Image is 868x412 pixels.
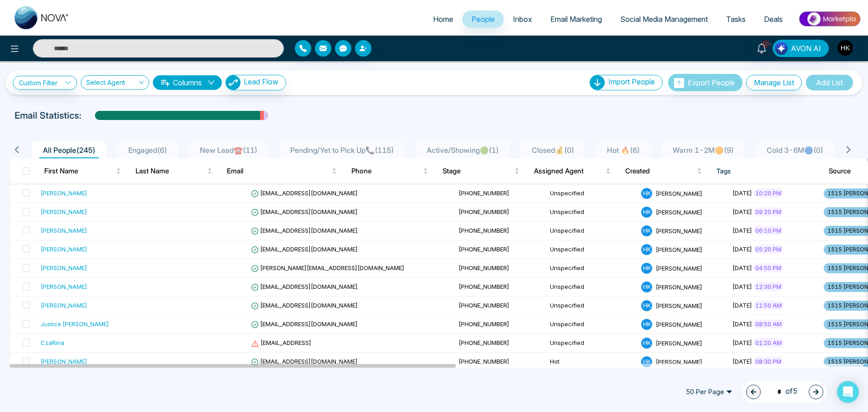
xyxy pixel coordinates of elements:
span: Home [433,15,453,24]
span: Stage [443,166,512,177]
th: Stage [435,158,527,184]
span: Email Marketing [550,15,602,24]
div: [PERSON_NAME] [41,301,87,310]
span: [EMAIL_ADDRESS][DOMAIN_NAME] [251,358,358,365]
span: of 5 [772,386,798,398]
td: Unspecified [546,222,638,240]
button: Lead Flow [225,75,286,90]
span: H K [641,225,652,236]
button: AVON AI [773,40,829,57]
span: [DATE] [732,358,752,365]
span: [DATE] [732,189,752,197]
span: [PHONE_NUMBER] [459,283,509,290]
span: [PHONE_NUMBER] [459,208,509,215]
span: 10+ [762,40,770,48]
span: New Lead☎️ ( 11 ) [196,146,261,155]
div: [PERSON_NAME] [41,245,87,254]
span: [PHONE_NUMBER] [459,245,509,253]
span: Inbox [513,15,532,24]
p: Email Statistics: [15,109,81,122]
th: First Name [37,158,128,184]
span: [DATE] [732,227,752,234]
span: [PERSON_NAME] [656,302,702,309]
span: [EMAIL_ADDRESS][DOMAIN_NAME] [251,208,358,215]
span: H K [641,356,652,367]
td: Unspecified [546,297,638,315]
span: Import People [608,77,655,86]
td: Unspecified [546,203,638,222]
button: Columnsdown [153,75,222,90]
span: [DATE] [732,264,752,271]
span: [PERSON_NAME] [656,208,702,215]
span: [PHONE_NUMBER] [459,339,509,346]
span: Social Media Management [620,15,708,24]
span: H K [641,319,652,330]
span: [PHONE_NUMBER] [459,302,509,309]
span: H K [641,188,652,199]
span: [PERSON_NAME] [656,358,702,365]
img: Lead Flow [226,75,241,90]
a: Custom Filter [13,76,77,90]
td: Unspecified [546,315,638,334]
a: Tasks [717,10,755,28]
a: Social Media Management [611,10,717,28]
div: [PERSON_NAME] [41,282,87,291]
span: Phone [351,166,421,177]
th: Assigned Agent [527,158,618,184]
span: Pending/Yet to Pick Up📞 ( 115 ) [287,146,397,155]
a: Inbox [504,10,541,28]
span: Hot 🔥 ( 6 ) [603,146,643,155]
div: Justice [PERSON_NAME] [41,319,109,329]
span: Warm 1-2M🟠 ( 9 ) [669,146,737,155]
img: Nova CRM Logo [15,6,69,29]
span: H K [641,263,652,274]
span: 04:50 PM [753,263,783,272]
a: Home [424,10,462,28]
span: 10:20 PM [753,188,783,198]
span: Cold 3-6M🔵 ( 0 ) [763,146,827,155]
img: User Avatar [837,40,853,56]
span: [DATE] [732,283,752,290]
span: Engaged ( 6 ) [125,146,171,155]
span: 50 Per Page [680,385,739,399]
th: Phone [344,158,435,184]
span: [EMAIL_ADDRESS] [251,339,311,346]
span: [EMAIL_ADDRESS][DOMAIN_NAME] [251,302,358,309]
span: [PERSON_NAME] [656,264,702,271]
span: [PHONE_NUMBER] [459,264,509,271]
span: People [471,15,495,24]
a: Deals [755,10,792,28]
a: People [462,10,504,28]
span: H K [641,207,652,218]
td: Hot [546,353,638,371]
span: H K [641,338,652,349]
div: CzaRina [41,338,64,347]
span: Active/Showing🟢 ( 1 ) [423,146,502,155]
span: 11:50 AM [753,301,784,310]
div: [PERSON_NAME] [41,226,87,235]
span: [PHONE_NUMBER] [459,358,509,365]
span: [EMAIL_ADDRESS][DOMAIN_NAME] [251,245,358,253]
span: [EMAIL_ADDRESS][DOMAIN_NAME] [251,189,358,197]
span: 05:20 PM [753,245,783,254]
span: 09:20 PM [753,207,783,216]
span: H K [641,244,652,255]
span: [PERSON_NAME] [656,320,702,328]
span: [EMAIL_ADDRESS][DOMAIN_NAME] [251,283,358,290]
span: Last Name [136,166,205,177]
button: Manage List [746,75,802,90]
span: [PERSON_NAME] [656,245,702,253]
span: [PHONE_NUMBER] [459,227,509,234]
span: All People ( 245 ) [39,146,99,155]
span: [DATE] [732,245,752,253]
span: 01:20 AM [753,338,784,347]
span: [DATE] [732,208,752,215]
span: [PERSON_NAME] [656,189,702,197]
div: [PERSON_NAME] [41,357,87,366]
td: Unspecified [546,334,638,353]
span: [PERSON_NAME][EMAIL_ADDRESS][DOMAIN_NAME] [251,264,404,271]
div: [PERSON_NAME] [41,207,87,216]
td: Unspecified [546,240,638,259]
span: Email [227,166,330,177]
td: Unspecified [546,278,638,297]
